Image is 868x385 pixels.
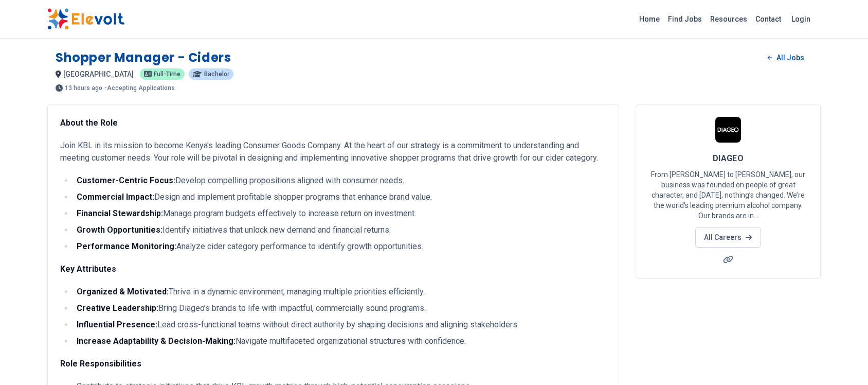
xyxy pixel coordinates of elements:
[695,227,761,248] a: All Careers
[74,319,606,331] li: Lead cross-functional teams without direct authority by shaping decisions and aligning stakeholders.
[74,286,606,298] li: Thrive in a dynamic environment, managing multiple priorities efficiently.
[47,8,124,30] img: Elevolt
[74,191,606,203] li: Design and implement profitable shopper programs that enhance brand value.
[60,359,141,369] strong: Role Responsibilities
[204,71,229,77] span: Bachelor
[60,139,606,164] p: Join KBL in its mission to become Kenya's leading Consumer Goods Company. At the heart of our str...
[74,302,606,314] li: Bring Diageo’s brands to life with impactful, commercially sound programs.
[77,208,163,218] strong: Financial Stewardship:
[713,153,744,163] span: DIAGEO
[77,192,154,202] strong: Commercial Impact:
[104,85,175,91] p: - Accepting Applications
[77,336,236,346] strong: Increase Adaptability & Decision-Making:
[60,264,116,274] strong: Key Attributes
[65,85,102,91] span: 13 hours ago
[77,241,176,251] strong: Performance Monitoring:
[74,224,606,236] li: Identify initiatives that unlock new demand and financial returns.
[759,50,812,65] a: All Jobs
[706,11,751,27] a: Resources
[77,320,157,329] strong: Influential Presence:
[648,169,808,221] p: From [PERSON_NAME] to [PERSON_NAME], our business was founded on people of great character, and [...
[154,71,180,77] span: Full-time
[74,335,606,347] li: Navigate multifaceted organizational structures with confidence.
[77,303,158,313] strong: Creative Leadership:
[751,11,785,27] a: Contact
[77,287,169,296] strong: Organized & Motivated:
[77,225,162,235] strong: Growth Opportunities:
[715,117,741,143] img: DIAGEO
[77,176,175,185] strong: Customer-Centric Focus:
[635,11,664,27] a: Home
[74,240,606,253] li: Analyze cider category performance to identify growth opportunities.
[60,118,118,128] strong: About the Role
[785,9,817,29] a: Login
[63,70,134,78] span: [GEOGRAPHIC_DATA]
[74,207,606,220] li: Manage program budgets effectively to increase return on investment.
[74,174,606,187] li: Develop compelling propositions aligned with consumer needs.
[56,49,231,66] h1: Shopper Manager - Ciders
[664,11,706,27] a: Find Jobs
